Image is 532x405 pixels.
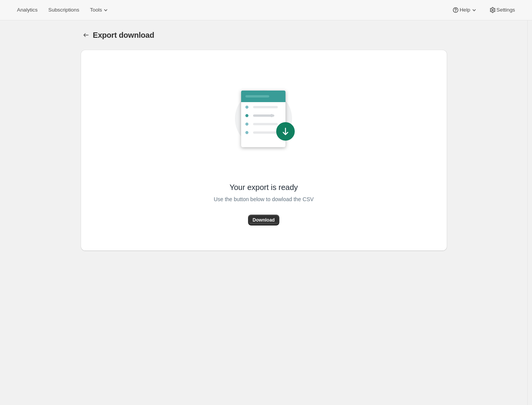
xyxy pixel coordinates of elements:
[85,5,114,15] button: Tools
[93,31,154,39] span: Export download
[44,5,84,15] button: Subscriptions
[484,5,520,15] button: Settings
[459,7,470,13] span: Help
[214,195,314,204] span: Use the button below to dowload the CSV
[90,7,102,13] span: Tools
[81,30,91,40] button: Export download
[230,182,298,192] span: Your export is ready
[48,7,79,13] span: Subscriptions
[248,215,279,225] button: Download
[447,5,482,15] button: Help
[253,217,275,223] span: Download
[12,5,42,15] button: Analytics
[17,7,37,13] span: Analytics
[497,7,515,13] span: Settings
